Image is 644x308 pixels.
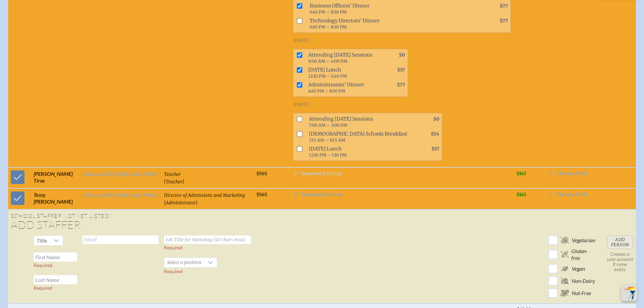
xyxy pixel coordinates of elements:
[164,178,166,184] span: (
[164,171,181,177] span: Teacher
[308,59,347,64] span: 9:00 AM – 4:00 PM
[572,237,595,244] span: Vegetarian
[34,285,52,291] label: Required
[310,9,347,15] span: 6:45 PM – 8:30 PM
[399,52,405,58] span: $0
[256,171,267,177] span: $565
[301,170,342,176] span: Sessions & Extras
[34,275,77,284] input: Last Name
[556,191,587,197] span: Dietary Prefs
[306,65,378,80] span: [DATE] Lunch
[164,258,204,267] span: Select a position
[306,144,412,159] span: [DATE] Lunch
[500,3,508,9] span: $77
[34,236,50,245] span: Title
[572,278,595,284] span: Non-Dairy
[309,152,347,158] span: 12:10 PM – 1:10 PM
[164,192,245,198] span: Director of Admissions and Marketing
[293,102,309,107] span: [DATE]
[306,50,378,65] span: Attending [DATE] Sessions
[308,88,345,94] span: 6:45 PM – 8:30 PM
[196,199,198,205] span: )
[622,286,636,300] img: To the top
[621,285,637,301] button: Scroll Top
[307,16,481,31] span: Technology Directors' Dinner
[82,171,159,177] a: [EMAIL_ADDRESS][DOMAIN_NAME]
[308,74,347,79] span: 12:10 PM – 1:40 PM
[34,263,52,268] label: Required
[431,131,439,137] span: $54
[31,188,80,209] td: Tessy [PERSON_NAME]
[309,138,345,143] span: 7:15 AM – 8:15 AM
[293,191,511,200] a: Sessions & Extras
[397,67,405,73] span: $57
[82,235,159,244] input: Email
[164,269,183,274] label: Required
[548,170,587,179] a: Dietary Prefs
[82,192,159,198] a: [EMAIL_ADDRESS][DOMAIN_NAME]
[301,191,342,197] span: Sessions & Extras
[31,167,80,188] td: [PERSON_NAME] Tirse
[556,170,587,176] span: Dietary Prefs
[293,38,309,43] span: [DATE]
[572,265,585,272] span: Vegan
[164,235,251,244] input: Job Title for Nametag (40 chars max)
[500,18,508,24] span: $77
[516,171,526,177] span: $145
[164,245,183,250] label: Required
[397,82,405,88] span: $77
[34,252,77,262] input: First Name
[309,123,347,128] span: 7:00 AM – 3:00 PM
[433,116,439,122] span: $0
[306,115,412,129] span: Attending [DATE] Sessions
[548,191,587,200] a: Dietary Prefs
[607,252,633,272] p: Creates a user account if none exists
[310,24,347,29] span: 6:45 PM – 8:30 PM
[516,192,526,198] span: $145
[166,179,183,185] span: Teacher
[307,1,481,16] span: Business Officers' Dinner
[37,237,47,244] span: Title
[571,248,596,261] span: Gluten-free
[293,170,511,179] a: Sessions & Extras
[164,199,166,205] span: (
[256,192,267,198] span: $565
[572,290,591,296] span: Nut-Free
[306,129,412,144] span: [DEMOGRAPHIC_DATA] Schools Breakfast
[431,146,439,152] span: $57
[306,80,378,95] span: Administrators' Dinner
[166,200,196,206] span: Administrator
[183,178,184,184] span: )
